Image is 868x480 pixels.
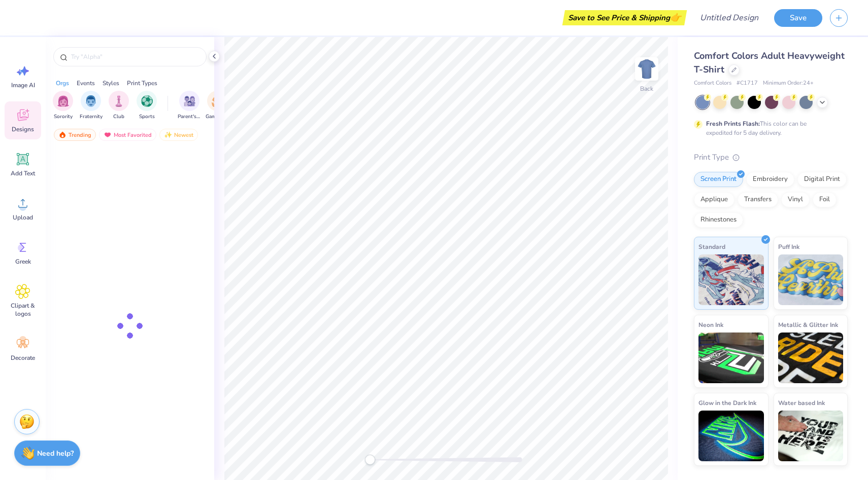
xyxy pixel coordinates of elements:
img: Standard [698,254,764,305]
div: Styles [103,79,119,88]
div: Screen Print [694,172,743,187]
div: Transfers [738,192,778,207]
span: # C1717 [737,79,758,88]
span: Decorate [11,354,35,362]
span: Add Text [11,169,35,177]
span: Minimum Order: 24 + [763,79,814,88]
img: Parent's Weekend Image [184,95,195,107]
div: Most Favorited [99,129,156,141]
div: Events [77,79,95,88]
img: Sports Image [141,95,153,107]
span: Comfort Colors Adult Heavyweight T-Shirt [694,50,845,76]
div: filter for Parent's Weekend [178,91,201,121]
img: Fraternity Image [85,95,96,107]
strong: Fresh Prints Flash: [706,120,760,128]
span: Image AI [11,81,35,89]
img: Club Image [113,95,124,107]
span: Neon Ink [698,319,723,330]
img: newest.gif [164,131,172,138]
img: trending.gif [58,131,66,138]
span: Comfort Colors [694,79,731,88]
div: Orgs [56,79,69,88]
span: Standard [698,241,725,252]
span: Water based Ink [778,397,825,408]
div: filter for Game Day [206,91,229,121]
div: filter for Club [109,91,129,121]
button: Save [774,9,822,27]
img: Game Day Image [212,95,223,107]
span: Clipart & logos [6,302,40,318]
div: Rhinestones [694,212,743,228]
div: filter for Fraternity [80,91,103,121]
span: Parent's Weekend [178,113,201,121]
img: Glow in the Dark Ink [698,411,764,461]
span: Metallic & Glitter Ink [778,319,838,330]
button: filter button [137,91,157,121]
img: Metallic & Glitter Ink [778,333,844,383]
img: Puff Ink [778,254,844,305]
button: filter button [53,91,73,121]
div: Newest [159,129,198,141]
div: Digital Print [797,172,847,187]
strong: Need help? [37,449,74,458]
span: 👉 [670,11,681,23]
div: Save to See Price & Shipping [565,10,684,25]
img: Sorority Image [57,95,69,107]
div: filter for Sorority [53,91,73,121]
div: Accessibility label [365,455,375,465]
button: filter button [178,91,201,121]
div: This color can be expedited for 5 day delivery. [706,119,831,137]
div: Vinyl [781,192,810,207]
span: Greek [15,257,31,266]
span: Sorority [54,113,73,121]
button: filter button [80,91,103,121]
span: Fraternity [80,113,103,121]
span: Upload [13,213,33,221]
input: Try "Alpha" [70,52,200,62]
div: Embroidery [746,172,794,187]
button: filter button [206,91,229,121]
input: Untitled Design [692,8,766,28]
span: Game Day [206,113,229,121]
img: most_fav.gif [104,131,112,138]
span: Puff Ink [778,241,799,252]
div: filter for Sports [137,91,157,121]
div: Print Types [127,79,157,88]
div: Trending [54,129,96,141]
div: Foil [813,192,837,207]
img: Back [637,59,657,79]
span: Club [113,113,124,121]
span: Designs [12,125,34,133]
div: Back [640,84,653,93]
img: Water based Ink [778,411,844,461]
span: Glow in the Dark Ink [698,397,756,408]
div: Applique [694,192,735,207]
button: filter button [109,91,129,121]
img: Neon Ink [698,333,764,383]
div: Print Type [694,152,848,163]
span: Sports [139,113,155,121]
